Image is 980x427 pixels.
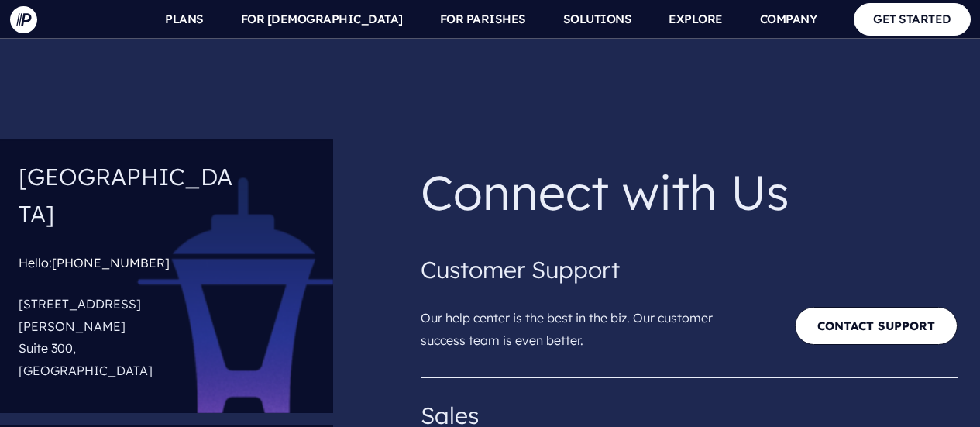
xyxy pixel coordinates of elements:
[421,251,958,288] h4: Customer Support
[795,307,958,345] a: Contact Support
[19,287,240,388] p: [STREET_ADDRESS][PERSON_NAME] Suite 300, [GEOGRAPHIC_DATA]
[19,252,240,388] div: Hello:
[421,152,958,232] p: Connect with Us
[52,255,170,270] a: [PHONE_NUMBER]
[421,288,743,358] p: Our help center is the best in the biz. Our customer success team is even better.
[19,152,240,239] h4: [GEOGRAPHIC_DATA]
[854,3,971,35] a: GET STARTED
